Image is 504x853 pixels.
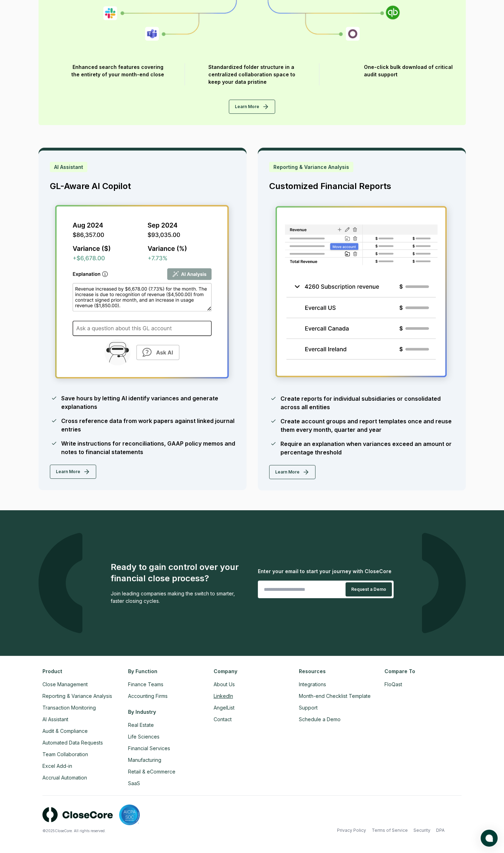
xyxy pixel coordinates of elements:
h3: Compare To [384,667,462,675]
img: logo [42,807,113,822]
a: Schedule a Demo [299,716,341,722]
div: Ready to gain control over your financial close process? [111,561,247,584]
a: Accounting Firms [128,693,168,699]
a: Excel Add-in [42,763,72,769]
a: Manufacturing [128,757,161,763]
a: FloQast [384,681,402,687]
a: Close Management [42,681,88,687]
a: Reporting & Variance Analysis [42,693,112,699]
div: © 2025 CloseCore. All rights reserved. [42,828,252,834]
a: Audit & Compliance [42,728,88,734]
a: Finance Teams [128,681,163,687]
img: logo [422,533,466,633]
img: SOC 2 compliant [119,804,140,825]
button: atlas-launcher [481,830,498,847]
h3: By Function [128,667,205,675]
div: One-click bulk download of critical audit support [364,63,453,86]
div: Create account groups and report templates once and reuse them every month, quarter and year [280,417,454,434]
a: DPA [436,827,445,834]
h3: Product [42,667,120,675]
a: Contact [214,716,232,722]
a: Integrations [299,681,326,687]
a: AngelList [214,705,234,711]
div: Require an explanation when variances exceed an amount or percentage threshold [280,440,454,457]
img: logo [39,533,82,633]
a: Team Collaboration [42,751,88,757]
a: Support [299,705,318,711]
a: About Us [214,681,235,687]
div: Write instructions for reconciliations, GAAP policy memos and notes to financial statements [61,439,235,456]
div: Standardized folder structure in a centralized collaboration space to keep your data pristine [208,63,295,86]
h3: GL-Aware AI Copilot [50,181,235,192]
a: Month-end Checklist Template [299,693,371,699]
div: Cross reference data from work papers against linked journal entries [61,417,235,434]
div: Reporting & Variance Analysis [269,162,353,172]
button: Learn More [50,465,96,479]
a: Privacy Policy [337,827,366,834]
a: Automated Data Requests [42,740,103,746]
h3: By Industry [128,708,205,716]
a: Life Sciences [128,734,160,740]
h3: Resources [299,667,376,675]
a: Retail & eCommerce [128,769,175,775]
a: Accrual Automation [42,775,87,781]
div: Join leading companies making the switch to smarter, faster closing cycles. [111,590,247,605]
a: Financial Services [128,745,170,751]
button: Learn More [269,465,315,479]
a: SaaS [128,780,140,786]
h3: Company [214,667,291,675]
h3: Customized Financial Reports [269,181,454,192]
img: Financial Reporting [269,200,454,386]
a: Terms of Service [372,827,408,834]
div: Enter your email to start your journey with CloseCore [258,567,394,575]
div: Save hours by letting AI identify variances and generate explanations [61,394,235,411]
img: AI Copilot [50,200,235,386]
a: Security [413,827,430,834]
a: Transaction Monitoring [42,705,96,711]
div: Create reports for individual subsidiaries or consolidated across all entities [280,394,454,411]
a: Real Estate [128,722,154,728]
a: LinkedIn [214,693,233,699]
a: AI Assistant [42,716,68,722]
div: Enhanced search features covering the entirety of your month-end close [51,63,185,86]
button: Learn More [229,100,275,114]
button: Request a Demo [346,582,392,596]
div: AI Assistant [50,162,87,172]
